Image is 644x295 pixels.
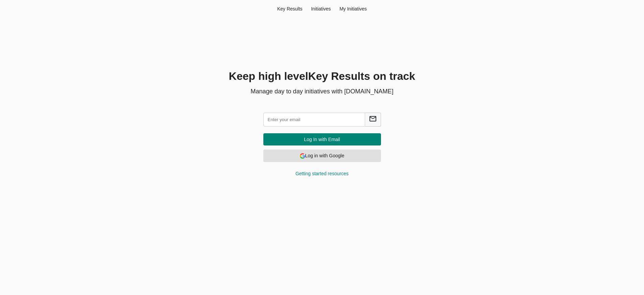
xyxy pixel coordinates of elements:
button: Log In with Email [263,133,381,146]
span: Log In with Email [269,135,376,144]
div: Initiatives [307,5,335,12]
button: Log in with GoogleLog in with Google [263,150,381,162]
input: Enter your email [263,113,365,127]
span: Log in with Google [269,152,376,160]
h1: Keep high level Key Result s on track [168,69,476,84]
img: Log in with Google [300,153,305,159]
div: My Initiatives [335,5,371,12]
div: Getting started resources [263,170,381,177]
div: Key Result s [273,5,307,12]
p: Manage day to day initiatives with [DOMAIN_NAME] [168,87,476,96]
